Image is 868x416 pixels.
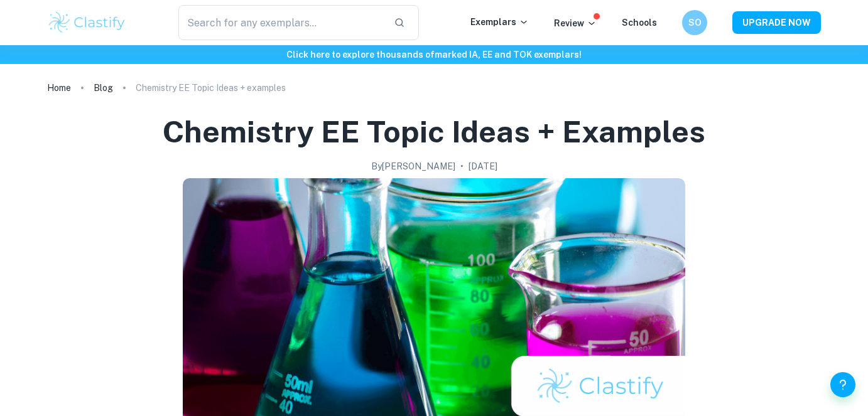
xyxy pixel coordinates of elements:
[682,10,707,35] button: SO
[469,159,497,173] h2: [DATE]
[622,18,657,28] a: Schools
[554,16,597,30] p: Review
[688,16,702,29] h6: SO
[47,10,127,35] img: Clastify logo
[830,372,855,397] button: Help and Feedback
[371,159,455,173] h2: By [PERSON_NAME]
[47,79,71,97] a: Home
[178,5,384,40] input: Search for any exemplars...
[3,48,865,61] h6: Click here to explore thousands of marked IA, EE and TOK exemplars !
[470,15,529,29] p: Exemplars
[732,11,821,34] button: UPGRADE NOW
[163,112,705,152] h1: Chemistry EE Topic Ideas + examples
[460,159,464,173] p: •
[94,79,113,97] a: Blog
[136,81,286,95] p: Chemistry EE Topic Ideas + examples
